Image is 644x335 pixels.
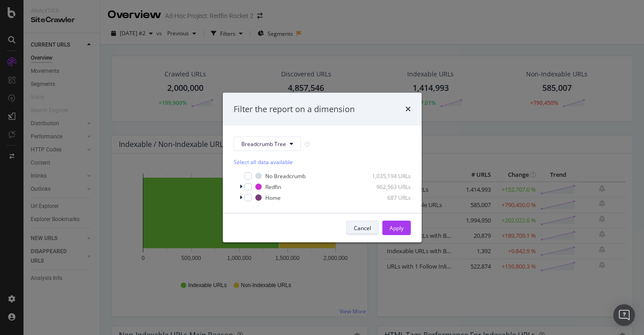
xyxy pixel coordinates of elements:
[354,224,371,232] div: Cancel
[382,221,411,235] button: Apply
[234,104,355,115] div: Filter the report on a dimension
[367,183,411,191] div: 962,563 URLs
[367,172,411,180] div: 1,035,194 URLs
[390,224,404,232] div: Apply
[405,104,411,115] div: times
[367,194,411,202] div: 687 URLs
[346,221,379,235] button: Cancel
[265,194,281,202] div: Home
[223,93,422,243] div: modal
[234,158,411,166] div: Select all data available
[265,183,281,191] div: Redfin
[234,137,301,151] button: Breadcrumb Tree
[613,304,635,326] div: Open Intercom Messenger
[241,140,286,148] span: Breadcrumb Tree
[265,172,306,180] div: No Breadcrumb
